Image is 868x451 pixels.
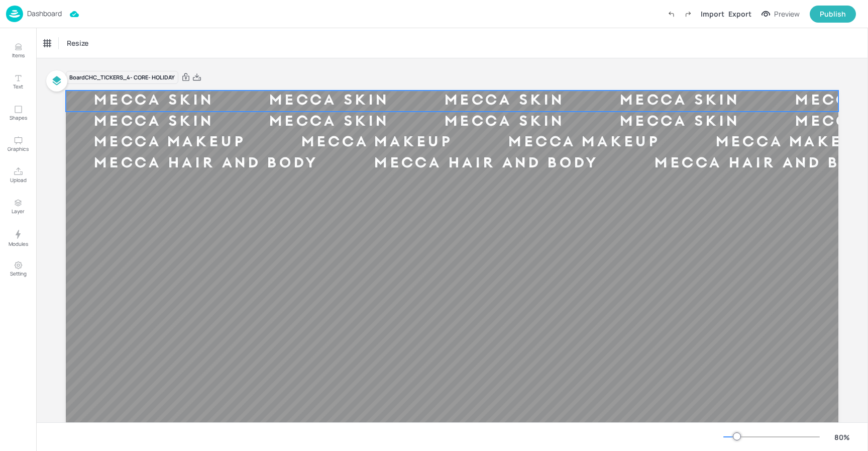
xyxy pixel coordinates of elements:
div: MECCA MAKEUP [66,133,273,152]
div: MECCA SKIN [416,112,592,131]
button: Preview [755,7,806,22]
div: MECCA MAKEUP [273,133,481,152]
label: Undo (Ctrl + Z) [663,6,680,23]
div: Publish [820,9,846,20]
label: Redo (Ctrl + Y) [680,6,697,23]
div: 80 % [830,432,854,442]
div: MECCA SKIN [416,92,592,111]
div: MECCA SKIN [592,92,767,111]
img: logo-86c26b7e.jpg [6,6,23,22]
div: Board CHC_TICKERS_4- CORE- HOLIDAY [66,71,178,84]
div: MECCA SKIN [66,112,241,131]
div: MECCA SKIN [66,92,241,111]
div: Import [701,9,724,19]
div: MECCA SKIN [241,112,416,131]
div: MECCA HAIR AND BODY [66,154,346,173]
div: Preview [774,9,800,20]
span: Resize [65,38,90,48]
div: MECCA HAIR AND BODY [346,154,626,173]
button: Publish [810,6,856,23]
div: Export [728,9,751,19]
div: MECCA MAKEUP [480,133,688,152]
p: Dashboard [27,10,62,17]
div: MECCA SKIN [241,92,416,111]
div: MECCA SKIN [592,112,767,131]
